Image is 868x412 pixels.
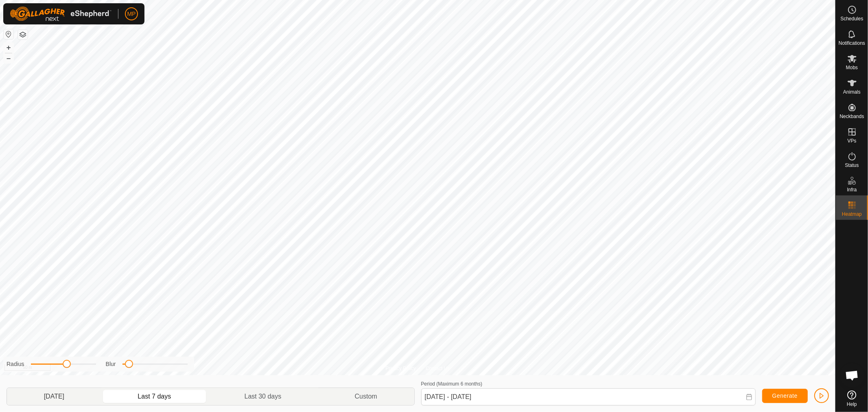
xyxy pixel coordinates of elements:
[10,7,112,21] img: Gallagher Logo
[762,389,808,403] button: Generate
[106,360,116,368] label: Blur
[840,363,864,388] div: Open chat
[772,392,798,399] span: Generate
[847,138,856,143] span: VPs
[7,360,24,368] label: Radius
[842,212,862,217] span: Heatmap
[421,381,483,387] label: Period (Maximum 6 months)
[836,387,868,410] a: Help
[426,365,450,372] a: Contact Us
[44,392,64,401] span: [DATE]
[385,365,416,372] a: Privacy Policy
[4,53,13,63] button: –
[840,16,863,21] span: Schedules
[18,30,28,39] button: Map Layers
[847,187,857,192] span: Infra
[843,90,861,94] span: Animals
[245,392,282,401] span: Last 30 days
[840,114,864,119] span: Neckbands
[4,43,13,53] button: +
[127,10,136,18] span: MP
[847,402,857,407] span: Help
[839,41,865,46] span: Notifications
[4,29,13,39] button: Reset Map
[846,65,858,70] span: Mobs
[138,392,171,401] span: Last 7 days
[355,392,377,401] span: Custom
[845,163,859,168] span: Status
